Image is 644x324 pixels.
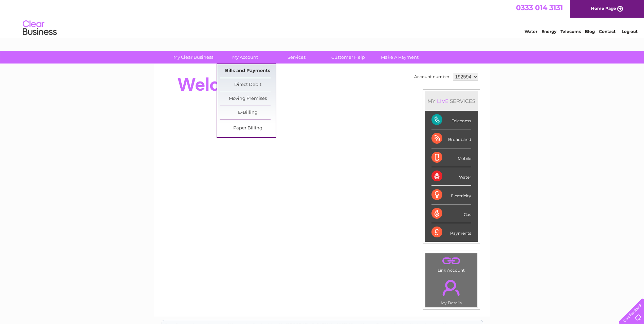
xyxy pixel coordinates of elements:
[220,106,276,120] a: E-Billing
[412,71,451,83] td: Account number
[431,167,471,186] div: Water
[427,276,476,300] a: .
[560,29,581,34] a: Telecoms
[425,274,478,307] td: My Details
[220,122,276,135] a: Paper Billing
[431,129,471,148] div: Broadband
[431,186,471,204] div: Electricity
[162,4,483,33] div: Clear Business is a trading name of Verastar Limited (registered in [GEOGRAPHIC_DATA] No. 3667643...
[22,18,57,38] img: logo.png
[622,29,638,34] a: Log out
[525,29,537,34] a: Water
[431,111,471,129] div: Telecoms
[165,51,221,64] a: My Clear Business
[220,92,276,106] a: Moving Premises
[431,204,471,223] div: Gas
[220,78,276,92] a: Direct Debit
[220,64,276,78] a: Bills and Payments
[599,29,615,34] a: Contact
[541,29,556,34] a: Energy
[320,51,376,64] a: Customer Help
[516,3,563,12] a: 0333 014 3131
[217,51,273,64] a: My Account
[431,223,471,241] div: Payments
[585,29,595,34] a: Blog
[427,255,476,267] a: .
[436,98,450,104] div: LIVE
[431,148,471,167] div: Mobile
[269,51,325,64] a: Services
[425,253,478,274] td: Link Account
[372,51,428,64] a: Make A Payment
[425,91,478,111] div: MY SERVICES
